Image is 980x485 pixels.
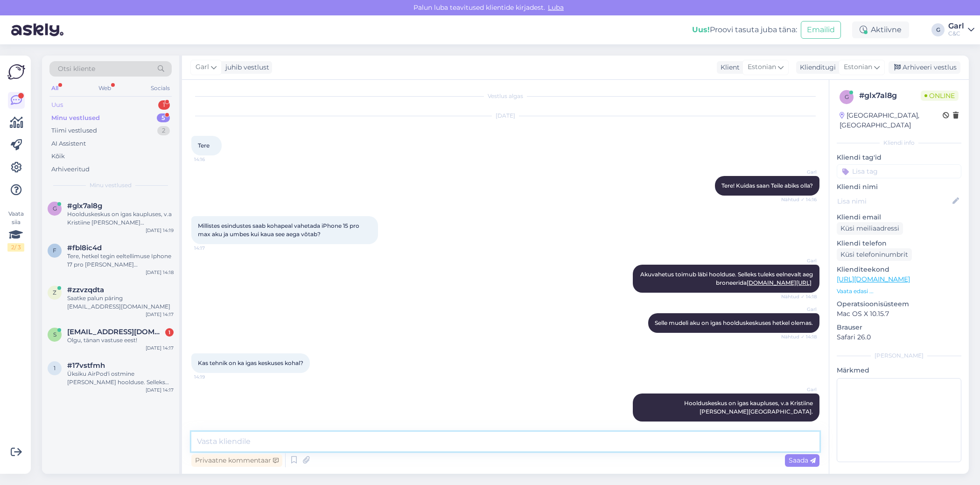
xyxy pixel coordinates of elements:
[889,61,960,74] div: Arhiveeri vestlus
[51,100,63,110] div: Uus
[782,169,817,176] span: Garl
[717,63,740,72] div: Klient
[692,24,797,35] div: Proovi tasuta juba täna:
[801,21,841,39] button: Emailid
[67,210,174,227] div: Hoolduskeskus on igas kaupluses, v.a Kristiine [PERSON_NAME][GEOGRAPHIC_DATA].
[51,139,86,148] div: AI Assistent
[921,91,959,101] span: Online
[782,422,817,429] span: 14:19
[146,227,174,234] div: [DATE] 14:19
[782,306,817,313] span: Garl
[54,365,56,372] span: 1
[7,63,25,81] img: Askly Logo
[545,3,567,12] span: Luba
[948,30,964,37] div: C&C
[53,289,56,296] span: z
[781,293,817,300] span: Nähtud ✓ 14:18
[149,82,172,94] div: Socials
[837,239,961,248] p: Kliendi telefon
[67,328,164,336] span: sofia.pashchuk@gmail.com
[782,257,817,264] span: Garl
[837,196,951,206] input: Lisa nimi
[837,139,961,147] div: Kliendi info
[146,387,174,394] div: [DATE] 14:17
[837,275,910,283] a: [URL][DOMAIN_NAME]
[165,328,174,337] div: 1
[789,456,816,464] span: Saada
[837,212,961,222] p: Kliendi email
[53,247,56,254] span: f
[146,344,174,351] div: [DATE] 14:17
[837,265,961,274] p: Klienditeekond
[158,100,170,110] div: 1
[198,142,210,149] span: Tere
[157,126,170,135] div: 2
[198,222,361,238] span: Millistes esindustes saab kohapeal vahetada iPhone 15 pro max aku ja umbes kui kaua see aega võtab?
[837,323,961,332] p: Brauser
[837,299,961,309] p: Operatsioonisüsteem
[191,454,282,467] div: Privaatne kommentaar
[49,82,60,94] div: All
[67,336,174,344] div: Olgu, tänan vastuse eest!
[845,93,849,100] span: g
[948,22,964,30] div: Garl
[222,63,269,72] div: juhib vestlust
[721,182,813,189] span: Tere! Kuidas saan Teile abiks olla?
[837,153,961,162] p: Kliendi tag'id
[859,90,921,101] div: # glx7al8g
[844,62,872,72] span: Estonian
[837,222,903,235] div: Küsi meiliaadressi
[7,210,24,252] div: Vaata siia
[7,243,24,252] div: 2 / 3
[146,269,174,276] div: [DATE] 14:18
[196,62,209,72] span: Garl
[837,182,961,192] p: Kliendi nimi
[837,287,961,295] p: Vaata edasi ...
[837,164,961,178] input: Lisa tag
[67,361,105,370] span: #17vstfmh
[194,156,229,163] span: 14:16
[191,112,819,120] div: [DATE]
[67,294,174,311] div: Saatke palun päring [EMAIL_ADDRESS][DOMAIN_NAME]
[837,366,961,375] p: Märkmed
[692,25,710,34] b: Uus!
[684,400,814,415] span: Hoolduskeskus on igas kaupluses, v.a Kristiine [PERSON_NAME][GEOGRAPHIC_DATA].
[97,82,113,94] div: Web
[67,286,104,294] span: #zzvzqdta
[67,202,102,210] span: #glx7al8g
[194,245,229,252] span: 14:17
[640,271,814,286] span: Akuvahetus toimub läbi hoolduse. Selleks tuleks eelnevalt aeg broneerida
[146,311,174,318] div: [DATE] 14:17
[837,248,912,261] div: Küsi telefoninumbrit
[90,181,132,190] span: Minu vestlused
[781,333,817,340] span: Nähtud ✓ 14:18
[655,319,813,326] span: Selle mudeli aku on igas hoolduskeskuses hetkel olemas.
[782,386,817,393] span: Garl
[837,351,961,360] div: [PERSON_NAME]
[67,244,102,252] span: #fbl8ic4d
[198,359,303,366] span: Kas tehnik on ka igas keskuses kohal?
[781,196,817,203] span: Nähtud ✓ 14:16
[51,152,65,161] div: Kõik
[53,331,56,338] span: s
[837,309,961,319] p: Mac OS X 10.15.7
[748,62,776,72] span: Estonian
[67,252,174,269] div: Tere, hetkel tegin eeltellimuse Iphone 17 pro [PERSON_NAME] (4000086990), hetkle [PERSON_NAME] ka...
[796,63,836,72] div: Klienditugi
[194,373,229,380] span: 14:19
[840,111,943,130] div: [GEOGRAPHIC_DATA], [GEOGRAPHIC_DATA]
[157,113,170,123] div: 5
[51,165,90,174] div: Arhiveeritud
[837,332,961,342] p: Safari 26.0
[852,21,909,38] div: Aktiivne
[51,113,100,123] div: Minu vestlused
[948,22,974,37] a: GarlC&C
[747,279,812,286] a: [DOMAIN_NAME][URL]
[931,23,945,36] div: G
[53,205,57,212] span: g
[191,92,819,100] div: Vestlus algas
[67,370,174,387] div: Üksiku AirPod'i ostmine [PERSON_NAME] hoolduse. Selleks tuleks Teil eelnevalt aeg broneerida [DOM...
[58,64,95,74] span: Otsi kliente
[51,126,97,135] div: Tiimi vestlused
